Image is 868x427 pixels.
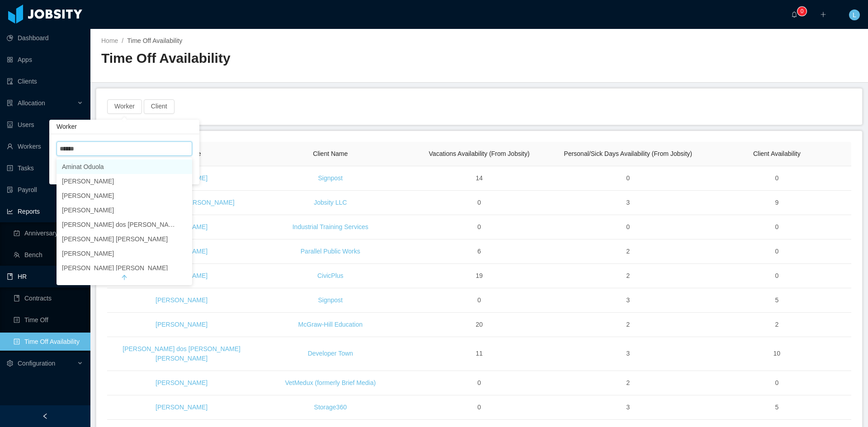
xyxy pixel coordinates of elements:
[405,264,553,288] td: 19
[49,120,199,134] div: Worker
[181,164,187,169] i: icon: check
[703,288,851,313] td: 5
[405,337,553,371] td: 11
[57,188,192,203] li: [PERSON_NAME]
[57,160,192,174] li: Aminat Oduola
[18,360,55,367] span: Configuration
[405,313,553,337] td: 20
[405,166,553,191] td: 14
[7,159,83,177] a: icon: profileTasks
[57,271,192,285] button: arrow-up
[429,150,530,157] span: Vacations Availability (From Jobsity)
[317,272,344,279] a: CivicPlus
[703,371,851,395] td: 0
[7,208,13,215] i: icon: line-chart
[57,174,192,188] li: [PERSON_NAME]
[14,224,83,242] a: icon: carry-outAnniversary
[554,166,703,191] td: 0
[7,29,83,47] a: icon: pie-chartDashboard
[7,116,83,134] a: icon: robotUsers
[554,313,703,337] td: 2
[405,288,553,313] td: 0
[313,150,348,157] span: Client Name
[181,178,187,184] i: icon: check
[314,404,347,411] a: Storage360
[405,371,553,395] td: 0
[308,350,353,357] a: Developer Town
[57,217,192,232] li: [PERSON_NAME] dos [PERSON_NAME]
[703,264,851,288] td: 0
[703,337,851,371] td: 10
[123,345,241,362] a: [PERSON_NAME] dos [PERSON_NAME] [PERSON_NAME]
[797,7,807,16] sup: 0
[14,246,83,264] a: icon: teamBench
[318,174,343,182] a: Signpost
[753,150,801,157] span: Client Availability
[7,360,13,366] i: icon: setting
[564,150,692,157] span: Personal/Sick Days Availability (From Jobsity)
[181,193,187,198] i: icon: check
[405,191,553,215] td: 0
[7,187,13,193] i: icon: file-protect
[156,379,208,386] a: [PERSON_NAME]
[703,166,851,191] td: 0
[314,199,347,206] a: Jobsity LLC
[554,288,703,313] td: 3
[18,273,27,280] span: HR
[703,191,851,215] td: 9
[554,371,703,395] td: 2
[7,100,13,106] i: icon: solution
[405,395,553,420] td: 0
[18,186,37,193] span: Payroll
[301,248,360,255] a: Parallel Public Works
[405,239,553,264] td: 6
[820,11,826,18] i: icon: plus
[554,215,703,239] td: 0
[554,337,703,371] td: 3
[101,37,118,44] a: Home
[162,150,201,157] span: Worker Name
[14,311,83,329] a: icon: profileTime Off
[7,51,83,69] a: icon: appstoreApps
[156,321,208,328] a: [PERSON_NAME]
[181,222,187,227] i: icon: check
[181,236,187,242] i: icon: check
[554,264,703,288] td: 2
[791,11,797,18] i: icon: bell
[703,239,851,264] td: 0
[405,215,553,239] td: 0
[18,99,45,107] span: Allocation
[554,395,703,420] td: 3
[181,207,187,213] i: icon: check
[18,208,40,215] span: Reports
[318,296,343,304] a: Signpost
[285,379,376,386] a: VetMedux (formerly Brief Media)
[7,137,83,155] a: icon: userWorkers
[156,296,208,304] a: [PERSON_NAME]
[703,215,851,239] td: 0
[181,251,187,256] i: icon: check
[156,404,208,411] a: [PERSON_NAME]
[57,232,192,246] li: [PERSON_NAME] [PERSON_NAME]
[14,289,83,307] a: icon: bookContracts
[554,191,703,215] td: 3
[703,395,851,420] td: 5
[57,261,192,275] li: [PERSON_NAME] [PERSON_NAME]
[57,203,192,217] li: [PERSON_NAME]
[144,99,175,114] button: Client
[7,72,83,90] a: icon: auditClients
[181,265,187,271] i: icon: check
[122,37,123,44] span: /
[14,333,83,351] a: icon: profileTime Off Availability
[703,313,851,337] td: 2
[292,223,368,230] a: Industrial Training Services
[127,37,182,44] span: Time Off Availability
[554,239,703,264] td: 2
[7,273,13,280] i: icon: book
[298,321,363,328] a: McGraw-Hill Education
[101,49,479,68] h2: Time Off Availability
[853,9,856,20] span: L
[107,99,142,114] button: Worker
[57,246,192,261] li: [PERSON_NAME]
